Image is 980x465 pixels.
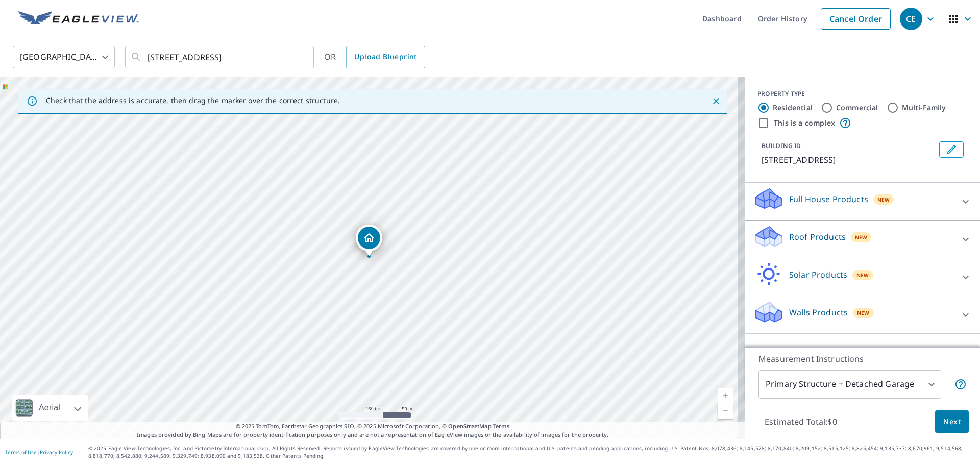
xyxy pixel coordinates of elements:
label: This is a complex [774,118,835,128]
div: PROPERTY TYPE [757,89,968,99]
span: © 2025 TomTom, Earthstar Geographics SIO, © 2025 Microsoft Corporation, © [236,422,510,431]
a: Privacy Policy [40,449,73,456]
a: Current Level 17, Zoom Out [718,403,733,419]
div: Walls ProductsNew [753,300,972,329]
div: Solar ProductsNew [753,262,972,291]
span: Your report will include the primary structure and a detached garage if one exists. [954,378,967,390]
div: Full House ProductsNew [753,187,972,216]
p: Walls Products [789,306,848,319]
p: Check that the address is accurate, then drag the marker over the correct structure. [46,96,340,105]
div: Primary Structure + Detached Garage [758,370,941,399]
p: [STREET_ADDRESS] [762,154,935,166]
p: Estimated Total: $0 [756,410,845,433]
a: OpenStreetMap [448,422,491,430]
span: New [855,233,868,241]
button: Edit building 1 [939,141,964,158]
label: Multi-Family [902,103,946,113]
span: New [877,195,890,204]
span: Next [943,415,961,428]
p: Roof Products [789,231,846,243]
p: | [5,449,73,455]
span: New [857,309,870,317]
p: BUILDING ID [762,141,801,150]
p: © 2025 Eagle View Technologies, Inc. and Pictometry International Corp. All Rights Reserved. Repo... [88,445,975,460]
label: Commercial [836,103,878,113]
div: Aerial [12,395,88,421]
div: Roof ProductsNew [753,225,972,254]
a: Current Level 17, Zoom In [718,388,733,403]
p: Measurement Instructions [758,353,967,365]
a: Upload Blueprint [346,46,425,68]
span: New [856,271,869,279]
label: Residential [773,103,813,113]
div: Dropped pin, building 1, Residential property, 3 Rocky Ridge Cir Taunton, MA 02780 [356,225,382,256]
button: Next [935,410,969,433]
div: Aerial [36,395,63,421]
button: Close [709,94,723,108]
a: Cancel Order [821,8,891,30]
a: Terms [493,422,510,430]
div: OR [324,46,425,68]
a: Terms of Use [5,449,37,456]
p: Full House Products [789,193,868,205]
p: Solar Products [789,268,847,281]
input: Search by address or latitude-longitude [148,43,293,71]
span: Upload Blueprint [354,51,416,63]
img: EV Logo [18,11,139,27]
div: [GEOGRAPHIC_DATA] [13,43,115,71]
div: CE [900,8,922,30]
